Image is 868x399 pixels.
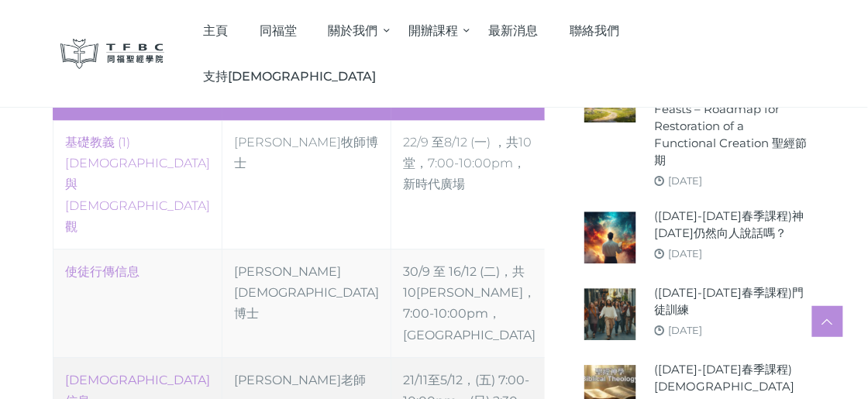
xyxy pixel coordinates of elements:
span: 關於我們 [329,23,378,38]
a: 支持[DEMOGRAPHIC_DATA] [188,53,392,99]
a: ([DATE]-[DATE]春季課程)門徒訓練 [655,284,808,318]
a: 主頁 [188,8,244,53]
a: ([DATE]-[DATE]春季課程)[DEMOGRAPHIC_DATA] [655,361,808,395]
a: [DATE] [669,174,703,187]
img: (2024-25年春季課程)神今天仍然向人說話嗎？ [584,212,636,263]
a: 使徒行傳信息 [65,264,139,279]
span: 開辦課程 [408,23,458,38]
td: 30/9 至 16/12 (二)，共10[PERSON_NAME]，7:00-10:00pm，[GEOGRAPHIC_DATA] [391,249,548,357]
a: Scroll to top [812,306,843,337]
span: 同福堂 [260,23,297,38]
span: 聯絡我們 [570,23,619,38]
a: 關於我們 [312,8,393,53]
a: ‎基礎教義 (1) [DEMOGRAPHIC_DATA]與[DEMOGRAPHIC_DATA]觀 [65,135,210,234]
span: 最新消息 [489,23,539,38]
a: 開辦課程 [393,8,474,53]
a: 同福堂 [244,8,313,53]
a: [DATE] [669,324,703,336]
td: 22/9 至8/12 (一) ，共10堂，7:00-10:00pm，新時代廣場 [391,120,548,249]
span: 支持[DEMOGRAPHIC_DATA] [203,69,376,84]
a: [DATE] [669,247,703,260]
td: [PERSON_NAME]牧師博士 [222,120,391,249]
img: (2024-25年春季課程)門徒訓練 [584,288,636,340]
img: 同福聖經學院 TFBC [60,39,164,69]
td: [PERSON_NAME][DEMOGRAPHIC_DATA]博士 [222,249,391,357]
a: 聯絡我們 [554,8,635,53]
a: 最新消息 [473,8,554,53]
a: ([DATE]-[DATE]春季課程) [DEMOGRAPHIC_DATA] Feasts – Roadmap for Restoration of a Functional Creation ... [655,67,808,169]
a: ([DATE]-[DATE]春季課程)神[DATE]仍然向人說話嗎？ [655,208,808,242]
span: 主頁 [203,23,228,38]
